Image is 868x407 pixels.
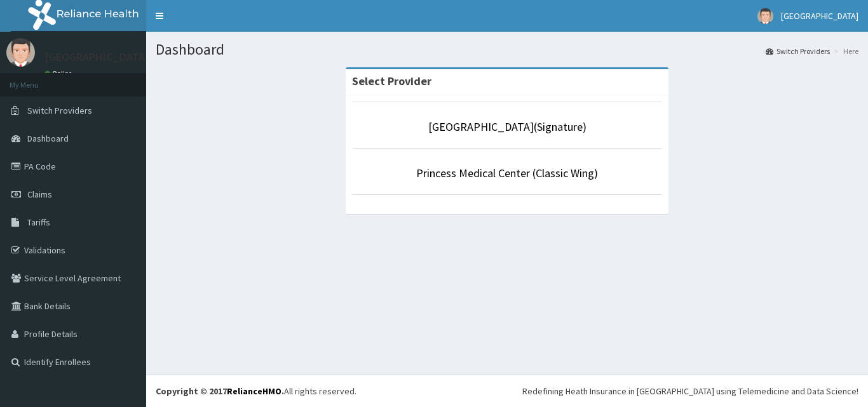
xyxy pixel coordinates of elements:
[831,46,858,57] li: Here
[27,105,92,116] span: Switch Providers
[146,375,868,407] footer: All rights reserved.
[44,51,149,63] p: [GEOGRAPHIC_DATA]
[352,74,431,88] strong: Select Provider
[44,69,75,78] a: Online
[766,46,830,57] a: Switch Providers
[428,119,587,134] a: [GEOGRAPHIC_DATA](Signature)
[156,385,284,397] strong: Copyright © 2017 .
[227,385,281,397] a: RelianceHMO
[522,385,858,397] div: Redefining Heath Insurance in [GEOGRAPHIC_DATA] using Telemedicine and Data Science!
[27,133,69,144] span: Dashboard
[757,8,773,24] img: User Image
[416,166,598,180] a: Princess Medical Center (Classic Wing)
[27,217,50,228] span: Tariffs
[27,189,52,200] span: Claims
[781,10,858,22] span: [GEOGRAPHIC_DATA]
[6,38,35,67] img: User Image
[156,41,858,58] h1: Dashboard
